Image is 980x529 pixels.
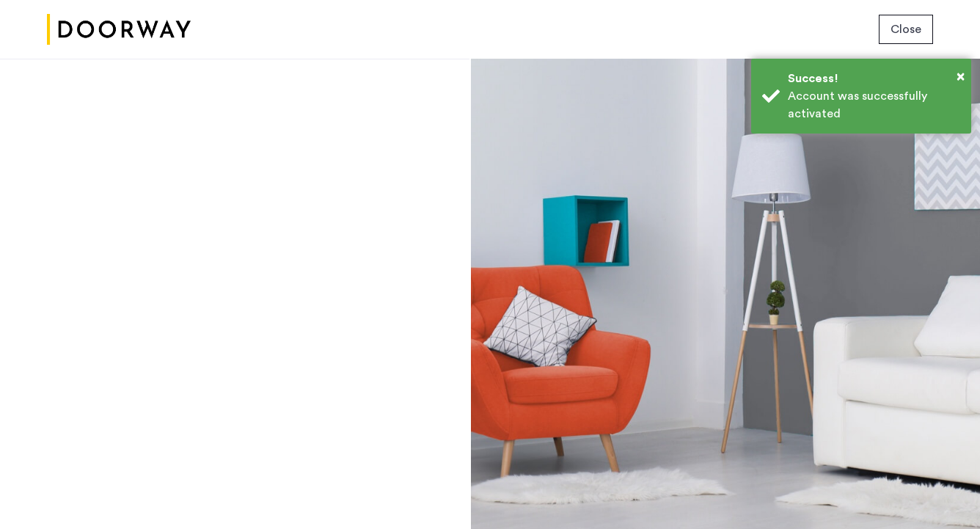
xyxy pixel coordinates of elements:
div: Success! [788,70,960,87]
span: Close [891,21,921,38]
span: × [957,69,965,84]
img: logo [47,2,191,57]
div: Account was successfully activated [788,87,960,123]
button: Close [957,65,965,87]
button: button [879,15,933,44]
